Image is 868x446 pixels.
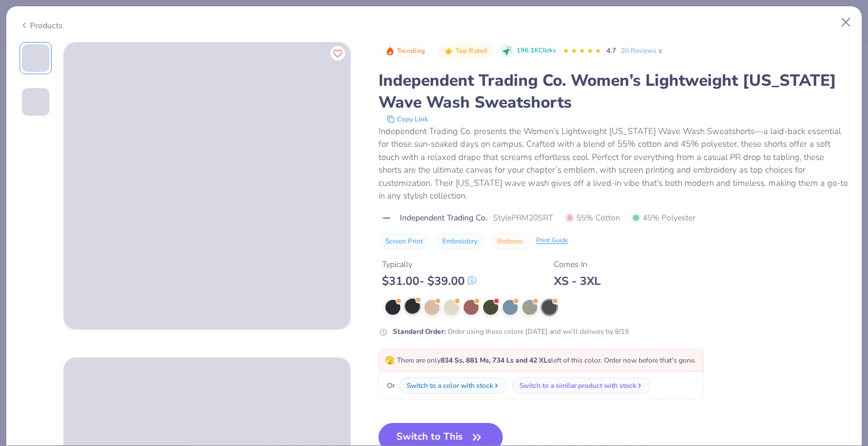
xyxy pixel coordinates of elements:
button: Screen Print [378,233,430,249]
div: Switch to a color with stock [407,380,493,391]
span: 55% Cotton [565,212,620,224]
button: Like [330,46,345,61]
strong: 834 Ss, 881 Ms, 734 Ls and 42 XLs [441,356,551,365]
div: Independent Trading Co. Women’s Lightweight [US_STATE] Wave Wash Sweatshorts [378,70,849,113]
a: 20 Reviews [621,45,664,56]
img: brand logo [378,214,394,223]
span: 196.1K Clicks [517,46,556,56]
div: Print Guide [536,236,568,246]
div: Products [20,20,63,32]
div: Typically [382,258,476,270]
strong: Standard Order : [393,327,446,336]
button: Switch to a similar product with stock [512,378,651,394]
button: Badge Button [438,44,494,59]
span: Trending [397,48,425,54]
span: 🫣 [385,355,395,366]
span: Top Rated [456,48,488,54]
img: Top Rated sort [444,47,453,56]
button: Badge Button [380,44,431,59]
button: Switch to a color with stock [399,378,507,394]
div: XS - 3XL [554,274,601,288]
span: 4.7 [606,46,616,55]
div: Switch to a similar product with stock [519,380,636,391]
span: Independent Trading Co. [400,212,487,224]
span: Or [385,380,395,391]
span: Style PRM20SRT [493,212,553,224]
div: Order using these colors [DATE] and we’ll delivery by 8/19. [393,326,630,337]
button: Close [835,12,857,33]
div: Independent Trading Co. presents the Women’s Lightweight [US_STATE] Wave Wash Sweatshorts—a laid-... [378,125,849,203]
div: 4.7 Stars [563,42,602,60]
img: Trending sort [385,47,395,56]
div: Comes In [554,258,601,270]
button: Bottoms [490,233,530,249]
span: There are only left of this color. Order now before that's gone. [385,356,696,365]
div: $ 31.00 - $ 39.00 [382,274,476,288]
button: Embroidery [435,233,484,249]
span: 45% Polyester [632,212,695,224]
button: copy to clipboard [383,113,431,125]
